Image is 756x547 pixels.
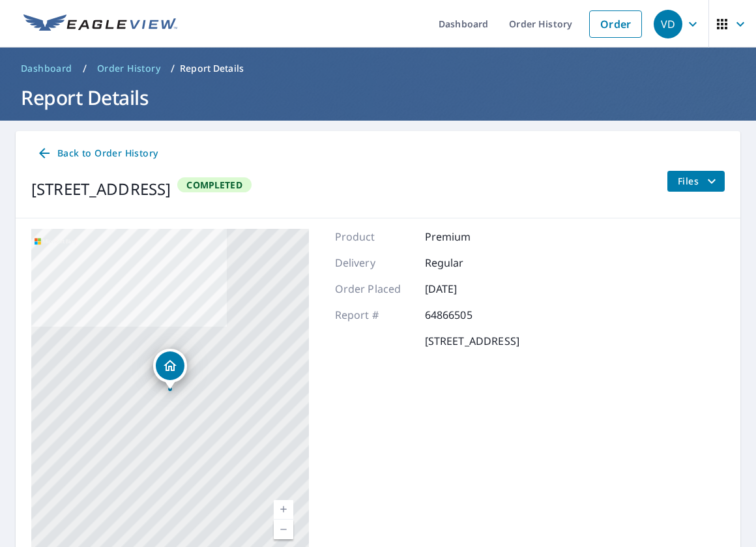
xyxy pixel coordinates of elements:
[36,145,158,162] span: Back to Order History
[335,281,413,297] p: Order Placed
[274,500,293,520] a: Current Level 17, Zoom In
[678,173,720,189] span: Files
[83,61,87,76] li: /
[335,255,413,271] p: Delivery
[153,349,187,389] div: Dropped pin, building 1, Residential property, 5418 E 110th Pl Tulsa, OK 74137
[425,255,503,271] p: Regular
[667,171,725,192] button: filesDropdownBtn-64866505
[274,520,293,539] a: Current Level 17, Zoom Out
[179,179,250,191] span: Completed
[654,10,682,38] div: VD
[97,62,160,75] span: Order History
[171,61,175,76] li: /
[180,62,244,75] p: Report Details
[425,281,503,297] p: [DATE]
[425,229,503,244] p: Premium
[16,84,740,111] h1: Report Details
[23,14,177,34] img: EV Logo
[16,58,740,79] nav: breadcrumb
[16,58,78,79] a: Dashboard
[335,307,413,323] p: Report #
[31,141,163,166] a: Back to Order History
[335,229,413,244] p: Product
[425,307,503,323] p: 64866505
[589,10,642,38] a: Order
[425,333,519,349] p: [STREET_ADDRESS]
[31,177,171,201] div: [STREET_ADDRESS]
[92,58,166,79] a: Order History
[21,62,72,75] span: Dashboard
